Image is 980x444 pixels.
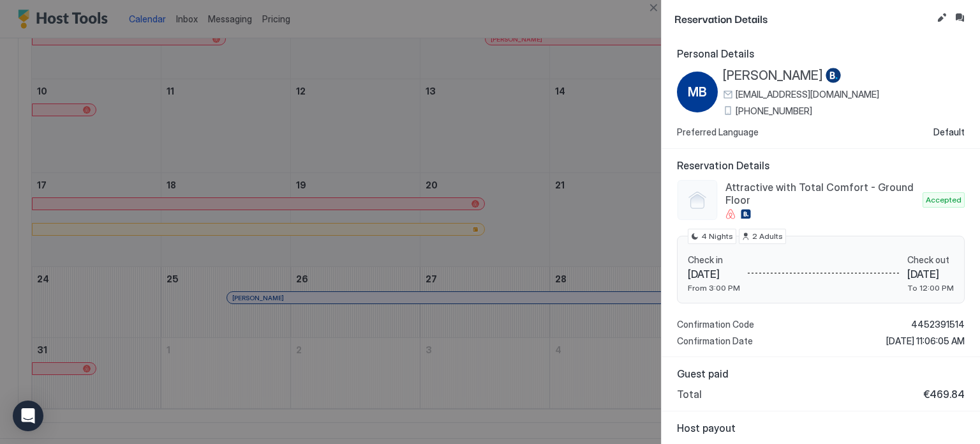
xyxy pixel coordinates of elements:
span: To 12:00 PM [907,283,954,293]
span: Accepted [926,194,961,206]
span: Preferred Language [677,126,759,138]
span: [EMAIL_ADDRESS][DOMAIN_NAME] [736,89,879,100]
span: Host payout [677,422,965,434]
button: Inbox [952,10,967,26]
span: €469.84 [923,388,965,401]
span: Confirmation Code [677,319,754,330]
span: [PHONE_NUMBER] [736,105,812,117]
span: [DATE] [907,268,954,280]
span: Attractive with Total Comfort - Ground Floor [725,181,917,206]
span: Total [677,388,702,401]
button: Edit reservation [934,10,949,26]
span: Personal Details [677,47,965,60]
span: Reservation Details [674,10,932,26]
span: [DATE] [688,268,740,280]
span: Check in [688,254,740,266]
span: Check out [907,254,954,266]
span: MB [688,82,707,102]
span: Guest paid [677,367,965,380]
span: 4452391514 [911,319,965,330]
span: Default [933,126,965,138]
span: [PERSON_NAME] [723,68,823,84]
span: Confirmation Date [677,335,753,347]
span: [DATE] 11:06:05 AM [886,335,965,347]
span: 4 Nights [701,231,733,242]
span: 2 Adults [752,231,783,242]
span: From 3:00 PM [688,283,740,293]
div: Open Intercom Messenger [13,401,43,431]
span: Reservation Details [677,159,965,172]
